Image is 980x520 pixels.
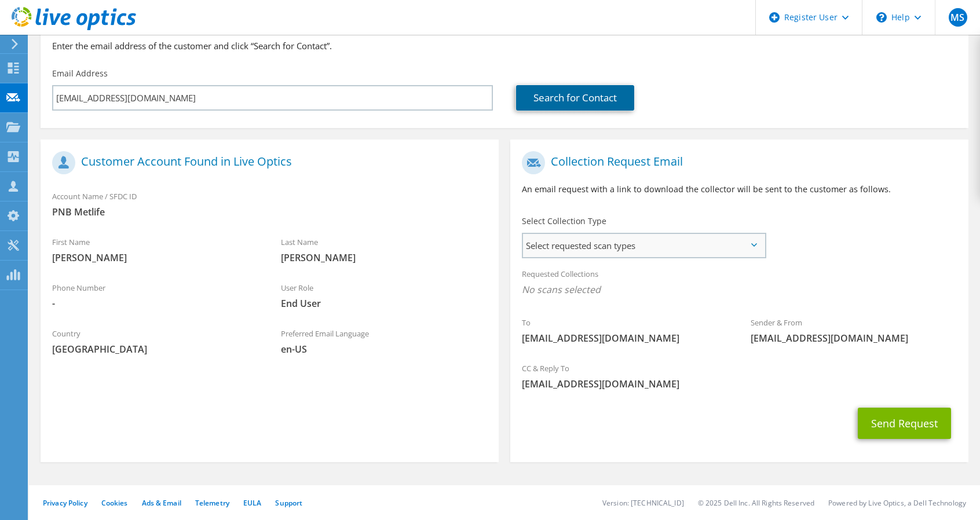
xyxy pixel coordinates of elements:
[522,183,957,196] p: An email request with a link to download the collector will be sent to the customer as follows.
[269,321,498,361] div: Preferred Email Language
[523,234,765,257] span: Select requested scan types
[275,498,302,508] a: Support
[510,310,739,350] div: To
[522,332,727,345] span: [EMAIL_ADDRESS][DOMAIN_NAME]
[522,283,957,296] span: No scans selected
[751,332,956,345] span: [EMAIL_ADDRESS][DOMAIN_NAME]
[52,343,258,356] span: [GEOGRAPHIC_DATA]
[52,251,258,264] span: [PERSON_NAME]
[43,498,87,508] a: Privacy Policy
[52,39,957,52] h3: Enter the email address of the customer and click “Search for Contact”.
[828,498,966,508] li: Powered by Live Optics, a Dell Technology
[510,356,968,396] div: CC & Reply To
[41,230,269,270] div: First Name
[52,68,108,79] label: Email Address
[281,343,487,356] span: en-US
[522,378,957,390] span: [EMAIL_ADDRESS][DOMAIN_NAME]
[269,230,498,270] div: Last Name
[281,251,487,264] span: [PERSON_NAME]
[522,151,951,174] h1: Collection Request Email
[510,262,968,305] div: Requested Collections
[739,310,968,350] div: Sender & From
[516,85,634,111] a: Search for Contact
[281,297,487,310] span: End User
[101,498,128,508] a: Cookies
[876,12,887,23] svg: \n
[602,498,684,508] li: Version: [TECHNICAL_ID]
[52,297,258,310] span: -
[52,151,481,174] h1: Customer Account Found in Live Optics
[269,276,498,316] div: User Role
[52,206,487,218] span: PNB Metlife
[41,321,269,361] div: Country
[522,215,606,227] label: Select Collection Type
[195,498,229,508] a: Telemetry
[41,184,499,224] div: Account Name / SFDC ID
[858,408,951,439] button: Send Request
[41,276,269,316] div: Phone Number
[949,8,967,27] span: MS
[243,498,261,508] a: EULA
[142,498,181,508] a: Ads & Email
[698,498,814,508] li: © 2025 Dell Inc. All Rights Reserved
